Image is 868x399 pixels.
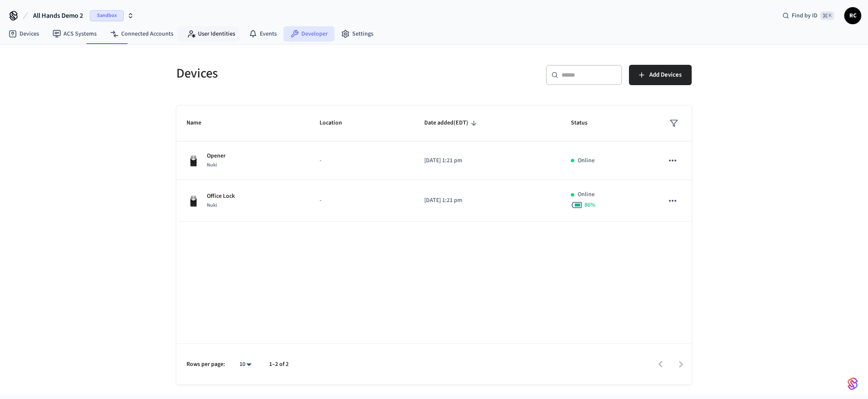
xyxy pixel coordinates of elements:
p: - [320,196,404,205]
span: Nuki [207,202,217,209]
span: Status [571,116,598,130]
button: Add Devices [629,65,692,85]
a: Events [242,26,284,42]
span: Find by ID [792,11,818,20]
p: Opener [207,152,225,161]
img: Nuki Smart Lock 3.0 Pro Black, Front [186,154,200,167]
span: Nuki [207,161,217,169]
h5: Devices [176,65,429,82]
p: Online [578,156,595,165]
table: sticky table [176,105,692,222]
span: Add Devices [649,69,682,80]
span: Date added(EDT) [424,116,479,130]
span: All Hands Demo 2 [33,11,83,21]
span: Sandbox [90,10,124,21]
p: [DATE] 1:21 pm [424,196,551,205]
p: 1–2 of 2 [269,360,289,369]
span: RC [845,8,860,23]
span: Name [186,116,212,130]
a: ACS Systems [46,26,103,42]
img: Nuki Smart Lock 3.0 Pro Black, Front [186,194,200,208]
a: Devices [2,26,46,42]
button: RC [844,7,861,24]
div: Find by ID⌘ K [776,8,841,23]
a: User Identities [180,26,242,42]
p: [DATE] 1:21 pm [424,156,551,165]
p: - [320,156,404,165]
a: Connected Accounts [103,26,180,42]
span: ⌘ K [820,11,834,20]
a: Developer [284,26,334,42]
span: Location [320,116,353,130]
p: Rows per page: [186,360,225,369]
p: Online [578,190,595,199]
p: Office Lock [207,192,235,201]
a: Settings [334,26,380,42]
span: 86 % [584,201,595,209]
img: SeamLogoGradient.69752ec5.svg [848,377,858,391]
div: 10 [235,358,256,371]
